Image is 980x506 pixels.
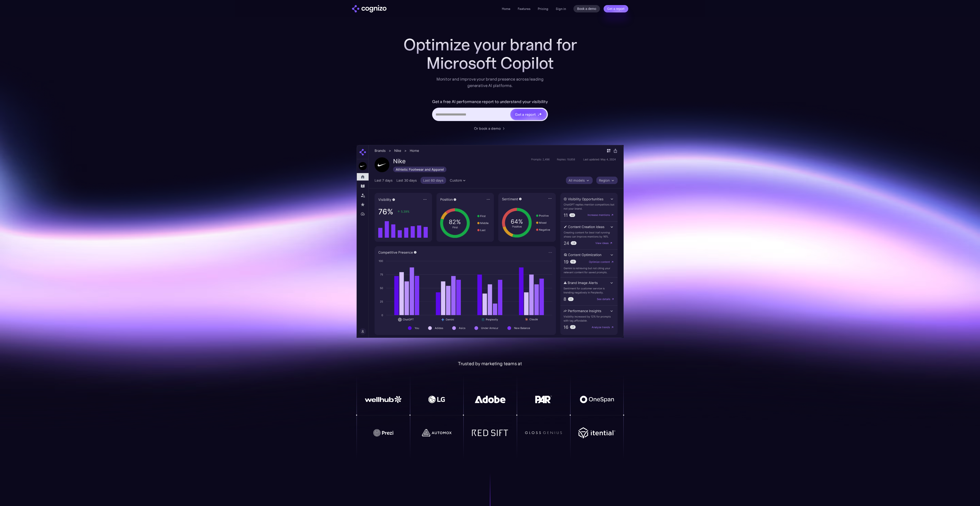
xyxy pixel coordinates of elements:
a: home [352,5,387,12]
label: Get a free AI performance report to understand your visibility [432,98,548,105]
a: Book a demo [573,5,600,12]
a: Get a reportstarstarstar [510,108,547,120]
div: Or book a demo [474,126,501,131]
a: Sign in [556,6,566,12]
a: Home [502,7,510,11]
form: Hero URL Input Form [432,98,548,123]
div: Monitor and improve your brand presence across leading generative AI platforms. [433,76,547,89]
img: star [538,113,538,113]
div: Get a report [515,112,536,117]
img: star [539,113,542,116]
a: Get a report [604,5,628,12]
img: Cognizo AI visibility optimization dashboard [357,145,624,338]
a: Features [518,7,530,11]
img: star [538,114,539,116]
a: Pricing [538,7,548,11]
h1: Optimize your brand for [398,35,582,54]
img: cognizo logo [352,5,387,12]
a: Or book a demo [474,126,506,131]
div: Microsoft Copilot [398,54,582,72]
div: Trusted by marketing teams at [357,361,624,366]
